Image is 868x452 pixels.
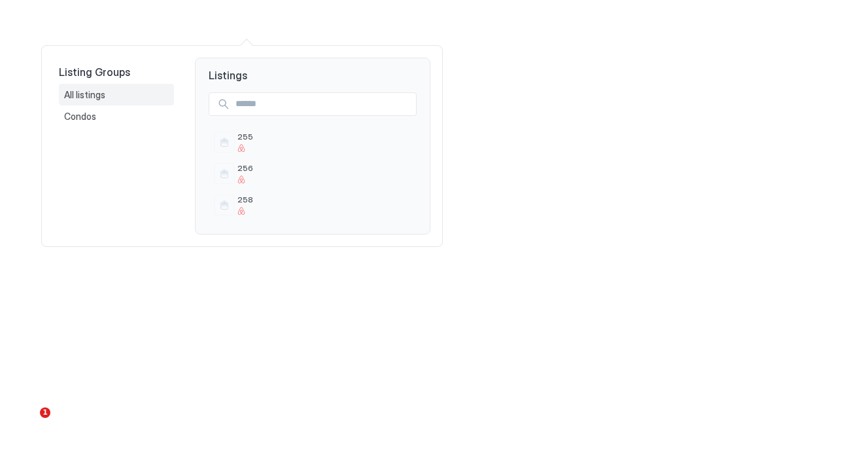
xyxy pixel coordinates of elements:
[40,407,50,418] span: 1
[237,132,411,141] span: 255
[237,195,411,204] span: 258
[237,163,411,173] span: 256
[64,89,107,101] span: All listings
[59,66,174,79] span: Listing Groups
[196,58,430,82] span: Listings
[13,407,44,439] iframe: Intercom live chat
[230,93,416,115] input: Input Field
[64,111,98,122] span: Condos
